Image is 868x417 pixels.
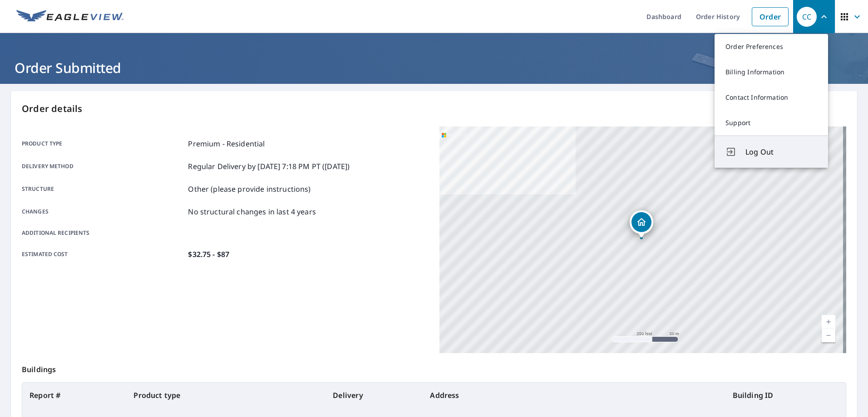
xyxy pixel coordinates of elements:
p: Regular Delivery by [DATE] 7:18 PM PT ([DATE]) [188,161,350,172]
div: CC [797,7,817,27]
a: Current Level 17, Zoom Out [822,329,835,342]
h1: Order Submitted [11,58,857,77]
button: Log Out [715,136,828,168]
th: Report # [22,383,126,408]
a: Contact Information [715,85,828,110]
th: Delivery [325,383,423,408]
p: Changes [22,206,184,217]
p: No structural changes in last 4 years [188,206,316,217]
a: Billing Information [715,59,828,85]
div: Dropped pin, building 1, Residential property, 2623 State Highway 30a Fonda, NY 12068 [630,210,653,238]
th: Product type [126,383,325,408]
p: Buildings [22,353,846,382]
p: $32.75 - $87 [188,249,229,260]
p: Additional recipients [22,229,184,237]
a: Order [752,7,789,26]
th: Address [423,383,725,408]
p: Delivery method [22,161,184,172]
p: Structure [22,184,184,194]
img: EV Logo [16,10,123,24]
span: Log Out [745,146,817,157]
p: Other (please provide instructions) [188,184,311,194]
a: Support [715,110,828,136]
th: Building ID [725,383,846,408]
a: Order Preferences [715,34,828,59]
a: Current Level 17, Zoom In [822,315,835,329]
p: Estimated cost [22,249,184,260]
p: Product type [22,138,184,149]
p: Order details [22,102,846,116]
p: Premium - Residential [188,138,265,149]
